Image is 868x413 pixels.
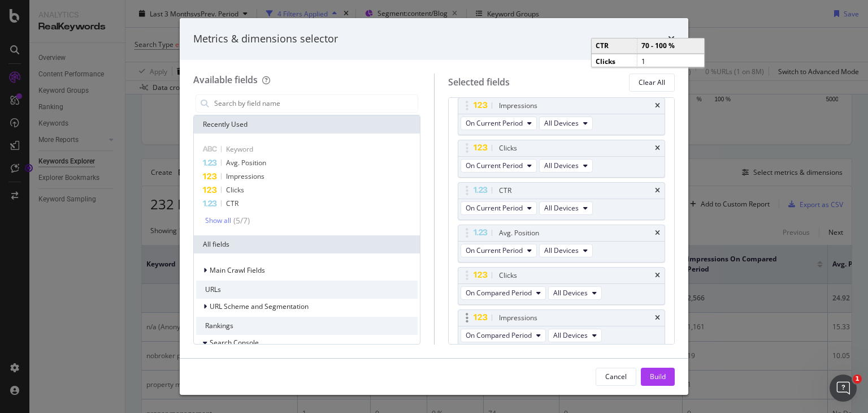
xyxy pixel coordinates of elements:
[539,201,593,215] button: All Devices
[544,118,579,128] span: All Devices
[180,18,688,395] div: modal
[499,100,537,111] div: Impressions
[655,102,660,109] div: times
[853,375,862,384] span: 1
[629,74,675,92] button: Clear All
[596,368,636,386] button: Cancel
[539,117,593,130] button: All Devices
[461,159,537,173] button: On Current Period
[655,230,660,236] div: times
[544,246,579,255] span: All Devices
[499,270,517,281] div: Clicks
[639,78,665,87] div: Clear All
[458,225,666,263] div: Avg. PositiontimesOn Current PeriodAll Devices
[641,368,675,386] button: Build
[655,145,660,152] div: times
[548,286,602,300] button: All Devices
[650,372,666,381] div: Build
[539,159,593,173] button: All Devices
[226,171,264,181] span: Impressions
[461,201,537,215] button: On Current Period
[466,203,523,213] span: On Current Period
[461,329,546,342] button: On Compared Period
[196,317,418,335] div: Rankings
[830,375,857,402] iframe: Intercom live chat
[448,76,510,89] div: Selected fields
[668,32,675,46] div: times
[466,246,523,255] span: On Current Period
[548,329,602,342] button: All Devices
[553,288,588,298] span: All Devices
[466,330,532,340] span: On Compared Period
[226,185,244,195] span: Clicks
[461,286,546,300] button: On Compared Period
[194,235,420,253] div: All fields
[458,182,666,220] div: CTRtimesOn Current PeriodAll Devices
[466,288,532,298] span: On Compared Period
[655,315,660,321] div: times
[210,265,265,275] span: Main Crawl Fields
[196,281,418,299] div: URLs
[655,187,660,194] div: times
[193,32,338,46] div: Metrics & dimensions selector
[231,215,250,226] div: ( 5 / 7 )
[499,185,511,196] div: CTR
[499,227,539,239] div: Avg. Position
[458,309,666,347] div: ImpressionstimesOn Compared PeriodAll Devices
[466,161,523,170] span: On Current Period
[458,140,666,178] div: ClickstimesOn Current PeriodAll Devices
[539,244,593,257] button: All Devices
[210,302,309,311] span: URL Scheme and Segmentation
[226,199,238,208] span: CTR
[210,338,259,347] span: Search Console
[655,272,660,279] div: times
[544,203,579,213] span: All Devices
[461,244,537,257] button: On Current Period
[213,95,418,112] input: Search by field name
[193,74,258,86] div: Available fields
[194,115,420,134] div: Recently Used
[466,118,523,128] span: On Current Period
[605,372,627,381] div: Cancel
[205,217,231,225] div: Show all
[461,117,537,130] button: On Current Period
[499,143,517,154] div: Clicks
[226,144,253,154] span: Keyword
[226,158,266,167] span: Avg. Position
[544,161,579,170] span: All Devices
[458,267,666,305] div: ClickstimesOn Compared PeriodAll Devices
[458,97,666,135] div: ImpressionstimesOn Current PeriodAll Devices
[499,312,537,324] div: Impressions
[553,330,588,340] span: All Devices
